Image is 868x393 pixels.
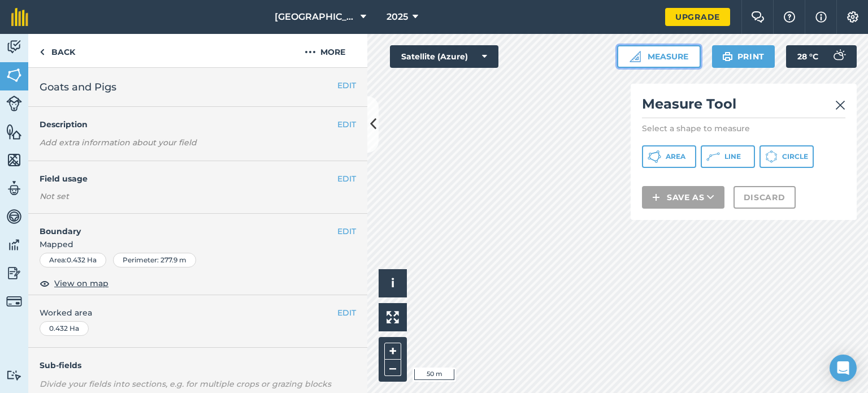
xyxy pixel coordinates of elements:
img: A question mark icon [783,11,796,23]
img: svg+xml;base64,PHN2ZyB4bWxucz0iaHR0cDovL3d3dy53My5vcmcvMjAwMC9zdmciIHdpZHRoPSI1NiIgaGVpZ2h0PSI2MC... [6,67,22,84]
a: Back [28,34,86,67]
img: Four arrows, one pointing top left, one top right, one bottom right and the last bottom left [387,311,399,323]
span: Goats and Pigs [40,79,116,95]
button: EDIT [337,172,356,185]
img: svg+xml;base64,PHN2ZyB4bWxucz0iaHR0cDovL3d3dy53My5vcmcvMjAwMC9zdmciIHdpZHRoPSIyMCIgaGVpZ2h0PSIyNC... [305,45,316,59]
div: Open Intercom Messenger [830,355,857,382]
img: svg+xml;base64,PD94bWwgdmVyc2lvbj0iMS4wIiBlbmNvZGluZz0idXRmLTgiPz4KPCEtLSBHZW5lcmF0b3I6IEFkb2JlIE... [6,265,22,282]
h4: Sub-fields [28,359,367,372]
img: svg+xml;base64,PHN2ZyB4bWxucz0iaHR0cDovL3d3dy53My5vcmcvMjAwMC9zdmciIHdpZHRoPSIxNyIgaGVpZ2h0PSIxNy... [815,10,827,24]
button: View on map [40,277,108,290]
button: + [384,343,401,360]
img: svg+xml;base64,PHN2ZyB4bWxucz0iaHR0cDovL3d3dy53My5vcmcvMjAwMC9zdmciIHdpZHRoPSI1NiIgaGVpZ2h0PSI2MC... [6,152,22,169]
em: Add extra information about your field [40,137,197,148]
a: Upgrade [665,8,730,26]
span: Circle [782,152,808,161]
img: svg+xml;base64,PD94bWwgdmVyc2lvbj0iMS4wIiBlbmNvZGluZz0idXRmLTgiPz4KPCEtLSBHZW5lcmF0b3I6IEFkb2JlIE... [6,236,22,253]
img: svg+xml;base64,PHN2ZyB4bWxucz0iaHR0cDovL3d3dy53My5vcmcvMjAwMC9zdmciIHdpZHRoPSIyMiIgaGVpZ2h0PSIzMC... [835,98,845,112]
p: Select a shape to measure [642,123,845,134]
img: svg+xml;base64,PD94bWwgdmVyc2lvbj0iMS4wIiBlbmNvZGluZz0idXRmLTgiPz4KPCEtLSBHZW5lcmF0b3I6IEFkb2JlIE... [6,38,22,55]
button: Print [712,45,775,68]
button: Line [701,145,755,168]
button: EDIT [337,306,356,319]
img: svg+xml;base64,PHN2ZyB4bWxucz0iaHR0cDovL3d3dy53My5vcmcvMjAwMC9zdmciIHdpZHRoPSI1NiIgaGVpZ2h0PSI2MC... [6,123,22,140]
img: svg+xml;base64,PD94bWwgdmVyc2lvbj0iMS4wIiBlbmNvZGluZz0idXRmLTgiPz4KPCEtLSBHZW5lcmF0b3I6IEFkb2JlIE... [6,370,22,381]
button: Save as [642,186,724,209]
button: 28 °C [786,45,857,68]
h4: Boundary [28,214,337,237]
span: 28 ° C [797,45,818,68]
h4: Field usage [40,172,337,185]
img: svg+xml;base64,PHN2ZyB4bWxucz0iaHR0cDovL3d3dy53My5vcmcvMjAwMC9zdmciIHdpZHRoPSI5IiBoZWlnaHQ9IjI0Ii... [40,45,45,59]
button: Discard [734,186,796,209]
h4: Description [40,118,356,131]
button: EDIT [337,79,356,92]
div: Perimeter : 277.9 m [113,253,196,267]
img: Ruler icon [630,51,641,62]
img: svg+xml;base64,PD94bWwgdmVyc2lvbj0iMS4wIiBlbmNvZGluZz0idXRmLTgiPz4KPCEtLSBHZW5lcmF0b3I6IEFkb2JlIE... [6,293,22,309]
button: Measure [617,45,701,68]
div: 0.432 Ha [40,321,89,336]
img: svg+xml;base64,PHN2ZyB4bWxucz0iaHR0cDovL3d3dy53My5vcmcvMjAwMC9zdmciIHdpZHRoPSIxNCIgaGVpZ2h0PSIyNC... [652,191,660,204]
div: Not set [40,191,356,202]
span: Line [724,152,741,161]
span: 2025 [387,10,408,24]
span: Mapped [28,238,367,251]
img: Two speech bubbles overlapping with the left bubble in the forefront [751,11,765,23]
img: svg+xml;base64,PD94bWwgdmVyc2lvbj0iMS4wIiBlbmNvZGluZz0idXRmLTgiPz4KPCEtLSBHZW5lcmF0b3I6IEFkb2JlIE... [827,45,850,68]
button: More [283,34,367,67]
span: i [391,276,394,290]
span: Worked area [40,306,356,319]
img: svg+xml;base64,PD94bWwgdmVyc2lvbj0iMS4wIiBlbmNvZGluZz0idXRmLTgiPz4KPCEtLSBHZW5lcmF0b3I6IEFkb2JlIE... [6,208,22,225]
em: Divide your fields into sections, e.g. for multiple crops or grazing blocks [40,379,331,389]
img: svg+xml;base64,PHN2ZyB4bWxucz0iaHR0cDovL3d3dy53My5vcmcvMjAwMC9zdmciIHdpZHRoPSIxOSIgaGVpZ2h0PSIyNC... [722,50,733,63]
img: svg+xml;base64,PD94bWwgdmVyc2lvbj0iMS4wIiBlbmNvZGluZz0idXRmLTgiPz4KPCEtLSBHZW5lcmF0b3I6IEFkb2JlIE... [6,180,22,197]
span: Area [666,152,685,161]
div: Area : 0.432 Ha [40,253,106,267]
button: Area [642,145,696,168]
img: svg+xml;base64,PD94bWwgdmVyc2lvbj0iMS4wIiBlbmNvZGluZz0idXRmLTgiPz4KPCEtLSBHZW5lcmF0b3I6IEFkb2JlIE... [6,96,22,111]
span: [GEOGRAPHIC_DATA] [275,10,356,24]
button: i [379,269,407,297]
img: A cog icon [846,11,860,23]
button: – [384,360,401,376]
button: EDIT [337,118,356,131]
img: svg+xml;base64,PHN2ZyB4bWxucz0iaHR0cDovL3d3dy53My5vcmcvMjAwMC9zdmciIHdpZHRoPSIxOCIgaGVpZ2h0PSIyNC... [40,277,50,290]
h2: Measure Tool [642,95,845,118]
img: fieldmargin Logo [11,8,28,26]
button: Satellite (Azure) [390,45,498,68]
button: EDIT [337,225,356,237]
button: Circle [759,145,814,168]
span: View on map [54,277,108,290]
